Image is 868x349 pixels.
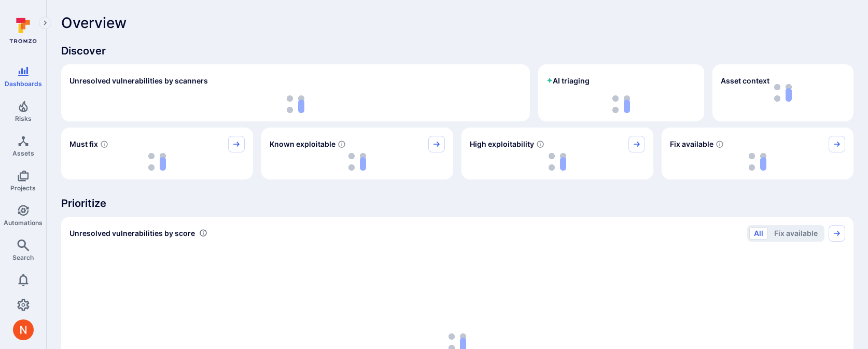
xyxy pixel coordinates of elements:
span: Fix available [670,139,713,149]
div: Known exploitable [261,128,453,179]
img: Loading... [749,153,766,171]
div: loading spinner [270,152,445,171]
span: Must fix [69,139,98,149]
span: Known exploitable [270,139,335,149]
img: Loading... [612,95,630,113]
span: Assets [12,149,34,157]
svg: Risk score >=40 , missed SLA [100,140,108,148]
span: Projects [10,184,36,192]
button: All [749,227,768,240]
div: Neeren Patki [13,319,34,340]
h2: AI triaging [547,76,590,86]
div: Must fix [61,128,253,179]
div: loading spinner [69,152,245,171]
span: Unresolved vulnerabilities by score [69,228,195,239]
button: Expand navigation menu [39,17,51,29]
span: Overview [61,15,127,31]
div: Fix available [662,128,853,179]
div: loading spinner [470,152,645,171]
img: Loading... [549,153,566,171]
span: Prioritize [61,196,853,211]
span: Asset context [721,76,769,86]
img: ACg8ocIprwjrgDQnDsNSk9Ghn5p5-B8DpAKWoJ5Gi9syOE4K59tr4Q=s96-c [13,319,34,340]
img: Loading... [287,95,304,113]
img: Loading... [148,153,166,171]
span: Automations [4,219,43,227]
img: Loading... [348,153,366,171]
span: Risks [15,115,32,122]
span: Discover [61,44,853,58]
button: Fix available [769,227,822,240]
svg: Vulnerabilities with fix available [716,140,724,148]
svg: EPSS score ≥ 0.7 [536,140,544,148]
span: Dashboards [5,80,42,88]
span: High exploitability [470,139,534,149]
span: Search [12,254,34,261]
h2: Unresolved vulnerabilities by scanners [69,76,208,86]
div: loading spinner [670,152,845,171]
div: Number of vulnerabilities in status 'Open' 'Triaged' and 'In process' grouped by score [199,228,207,239]
div: loading spinner [547,95,696,113]
div: loading spinner [69,95,522,113]
svg: Confirmed exploitable by KEV [338,140,346,148]
i: Expand navigation menu [41,19,49,27]
div: High exploitability [461,128,653,179]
